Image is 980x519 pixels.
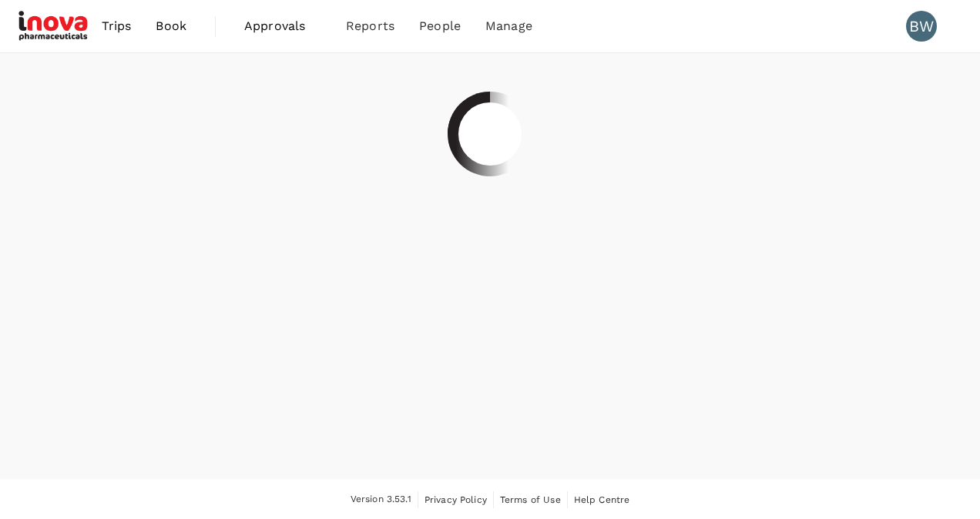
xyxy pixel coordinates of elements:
[244,17,321,35] span: Approvals
[425,491,487,508] a: Privacy Policy
[485,17,532,35] span: Manage
[425,494,487,505] span: Privacy Policy
[346,17,394,35] span: Reports
[574,494,630,505] span: Help Centre
[18,9,89,43] img: iNova Pharmaceuticals
[156,17,186,35] span: Book
[351,492,411,507] span: Version 3.53.1
[102,17,132,35] span: Trips
[906,11,937,42] div: BW
[500,494,561,505] span: Terms of Use
[500,491,561,508] a: Terms of Use
[419,17,461,35] span: People
[574,491,630,508] a: Help Centre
